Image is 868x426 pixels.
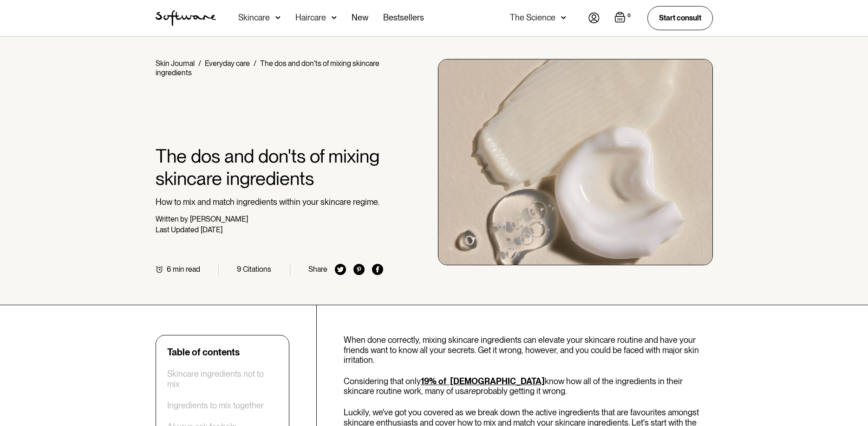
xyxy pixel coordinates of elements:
h1: The dos and don'ts of mixing skincare ingredients [156,145,384,190]
div: / [254,59,256,68]
div: Last Updated [156,225,199,234]
div: [PERSON_NAME] [190,215,248,223]
img: facebook icon [372,264,383,275]
div: min read [173,265,200,274]
div: Citations [243,265,271,274]
div: Written by [156,215,188,223]
img: arrow down [561,13,566,22]
div: [DATE] [201,225,222,234]
img: twitter icon [335,264,346,275]
a: 19% of [DEMOGRAPHIC_DATA] [421,376,545,386]
div: Skincare [238,13,270,22]
div: Share [308,265,327,274]
img: arrow down [275,13,281,22]
div: 6 [167,265,171,274]
div: Haircare [295,13,326,22]
a: Open empty cart [614,12,633,25]
a: Skincare ingredients not to mix [167,369,278,389]
a: Skin Journal [156,59,195,68]
img: pinterest icon [353,264,365,275]
em: are [464,386,476,396]
div: The dos and don'ts of mixing skincare ingredients [156,59,379,77]
div: / [198,59,201,68]
a: Everyday care [205,59,250,68]
div: 9 [237,265,241,274]
div: The Science [510,13,555,22]
div: 0 [626,12,633,20]
p: When done correctly, mixing skincare ingredients can elevate your skincare routine and have your ... [344,335,713,365]
p: How to mix and match ingredients within your skincare regime. [156,197,384,207]
a: Ingredients to mix together [167,400,264,411]
a: home [156,10,216,26]
p: Considering that only know how all of the ingredients in their skincare routine work, many of us ... [344,376,713,396]
img: Software Logo [156,10,216,26]
a: Start consult [647,6,713,30]
div: Table of contents [167,347,240,358]
img: arrow down [332,13,337,22]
